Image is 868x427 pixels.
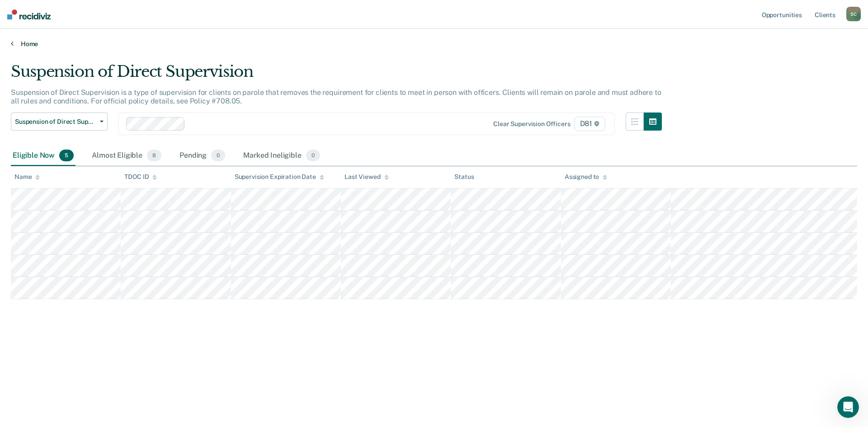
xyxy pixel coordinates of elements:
[11,88,661,105] p: Suspension of Direct Supervision is a type of supervision for clients on parole that removes the ...
[147,150,161,161] span: 8
[11,113,108,131] button: Suspension of Direct Supervision
[493,120,570,128] div: Clear supervision officers
[846,7,861,21] button: SC
[565,173,607,181] div: Assigned to
[211,150,225,161] span: 0
[11,146,75,166] div: Eligible Now5
[59,150,74,161] span: 5
[574,117,605,131] span: D81
[178,146,227,166] div: Pending0
[124,173,157,181] div: TDOC ID
[7,9,51,19] img: Recidiviz
[846,7,861,21] div: S C
[15,118,96,126] span: Suspension of Direct Supervision
[344,173,388,181] div: Last Viewed
[241,146,322,166] div: Marked Ineligible0
[14,173,40,181] div: Name
[306,150,320,161] span: 0
[837,396,859,418] iframe: Intercom live chat
[11,40,857,48] a: Home
[454,173,474,181] div: Status
[11,62,662,88] div: Suspension of Direct Supervision
[235,173,324,181] div: Supervision Expiration Date
[90,146,163,166] div: Almost Eligible8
